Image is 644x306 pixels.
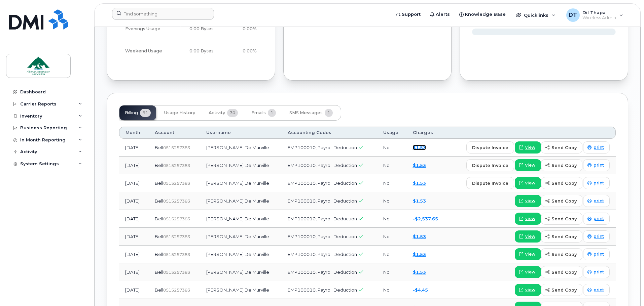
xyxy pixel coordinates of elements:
a: $1.53 [413,180,426,186]
span: EMP100010, Payroll Deduction [288,216,357,221]
span: 0515257383 [163,234,190,239]
span: SMS Messages [289,110,323,116]
td: [PERSON_NAME] De Murville [200,157,282,174]
span: send copy [551,251,577,258]
a: $1.53 [413,234,426,239]
td: No [377,192,407,210]
a: view [515,230,541,243]
span: EMP100010, Payroll Deduction [288,198,357,204]
a: print [583,213,610,225]
span: DT [569,11,577,19]
td: [DATE] [119,228,149,246]
td: [DATE] [119,157,149,174]
span: send copy [551,287,577,293]
button: send copy [541,195,582,207]
th: Month [119,127,149,139]
span: send copy [551,162,577,169]
td: No [377,281,407,299]
span: Bell [155,269,163,275]
a: -$2,537.65 [413,216,438,221]
td: [PERSON_NAME] De Murville [200,263,282,281]
td: Evenings Usage [119,18,172,40]
td: 0.00% [220,40,263,62]
td: No [377,263,407,281]
span: 0515257383 [163,216,190,221]
button: send copy [541,159,582,171]
span: print [594,287,604,293]
span: Knowledge Base [465,11,506,18]
span: Bell [155,145,163,150]
a: Support [391,8,425,21]
a: print [583,195,610,207]
th: Charges [407,127,447,139]
span: EMP100010, Payroll Deduction [288,234,357,239]
a: print [583,248,610,260]
span: print [594,180,604,186]
span: 0515257383 [163,270,190,275]
span: 0515257383 [163,163,190,168]
a: print [583,284,610,296]
span: send copy [551,144,577,151]
a: $1.53 [413,269,426,275]
td: No [377,157,407,174]
a: $1.53 [413,163,426,168]
span: print [594,216,604,222]
span: EMP100010, Payroll Deduction [288,180,357,186]
a: view [515,213,541,225]
span: dispute invoice [472,180,508,186]
a: view [515,266,541,278]
span: Bell [155,252,163,257]
th: Account [149,127,200,139]
span: Bell [155,216,163,221]
a: view [515,177,541,189]
td: [PERSON_NAME] De Murville [200,228,282,246]
a: print [583,230,610,243]
span: 30 [227,109,238,117]
td: [DATE] [119,139,149,157]
button: dispute invoice [466,159,514,171]
input: Find something... [112,8,214,20]
span: print [594,233,604,239]
span: Bell [155,163,163,168]
span: send copy [551,233,577,240]
span: view [525,287,535,293]
span: view [525,144,535,150]
td: [PERSON_NAME] De Murville [200,192,282,210]
td: [PERSON_NAME] De Murville [200,174,282,192]
th: Username [200,127,282,139]
a: -$4.45 [413,287,428,293]
td: 0.00% [220,18,263,40]
span: Support [402,11,421,18]
td: 0.00 Bytes [172,40,220,62]
button: send copy [541,248,582,260]
span: Wireless Admin [582,15,616,20]
td: [DATE] [119,174,149,192]
span: EMP100010, Payroll Deduction [288,145,357,150]
span: view [525,198,535,204]
td: [DATE] [119,192,149,210]
a: $1.53 [413,145,426,150]
span: print [594,162,604,168]
td: [PERSON_NAME] De Murville [200,139,282,157]
span: dispute invoice [472,162,508,169]
a: view [515,248,541,260]
tr: Weekdays from 6:00pm to 8:00am [119,18,263,40]
span: 1 [268,109,276,117]
span: Bell [155,180,163,186]
td: [DATE] [119,210,149,228]
span: view [525,180,535,186]
a: $1.53 [413,198,426,204]
span: EMP100010, Payroll Deduction [288,163,357,168]
div: Dil Thapa [562,8,628,22]
span: EMP100010, Payroll Deduction [288,269,357,275]
a: view [515,141,541,154]
span: print [594,198,604,204]
span: send copy [551,180,577,186]
span: Bell [155,198,163,204]
button: dispute invoice [466,177,514,189]
div: Quicklinks [511,8,560,22]
td: [PERSON_NAME] De Murville [200,281,282,299]
span: 0515257383 [163,199,190,204]
span: print [594,269,604,275]
span: dispute invoice [472,144,508,151]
